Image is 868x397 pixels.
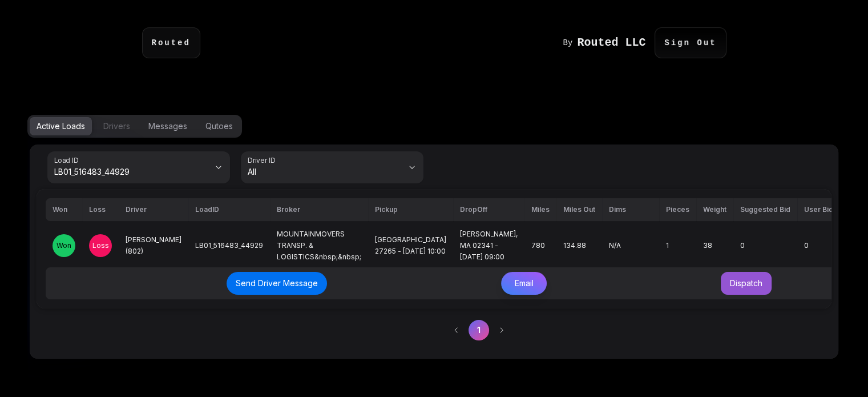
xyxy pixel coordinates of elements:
[563,37,655,49] a: By Routed LLC
[524,198,556,221] th: Miles
[92,241,109,250] span: Loss
[609,241,621,250] span: N/A
[37,121,85,132] div: Active Loads
[82,198,119,221] th: Loss
[227,272,327,295] button: Send Driver Message
[664,37,716,49] code: Sign Out
[733,198,797,221] th: Suggested Bid
[188,198,270,221] th: LoadID
[655,27,726,58] p: Sign Out
[27,115,242,138] div: Options
[103,121,130,132] div: Drivers
[277,230,361,261] span: MOUNTAINMOVERS TRANSP. & LOGISTICS&nbsp;&nbsp;
[119,198,188,221] th: Driver
[740,241,745,250] span: 0
[241,151,423,183] button: Driver IDAll
[577,37,645,49] h1: Routed LLC
[659,198,696,221] th: Pieces
[797,198,840,221] th: User Bid
[368,198,453,221] th: Pickup
[195,241,263,250] span: LB01_516483_44929
[696,198,733,221] th: Weight
[440,314,826,346] nav: pagination navigation
[721,272,772,295] button: Dispatch
[270,198,368,221] th: Broker
[46,198,82,221] th: Won
[469,320,489,340] button: 1
[703,241,712,250] span: 38
[56,241,71,250] span: Won
[152,37,191,49] code: Routed
[453,198,524,221] th: DropOff
[375,235,446,255] span: [GEOGRAPHIC_DATA] 27265 - [DATE] 10:00
[602,198,659,221] th: Dims
[804,241,809,250] span: 0
[248,155,279,165] label: Driver ID
[54,155,82,165] label: Load ID
[531,241,545,250] span: 780
[27,115,841,138] div: Options
[205,121,233,132] div: Qutoes
[460,230,518,261] span: [PERSON_NAME], MA 02341 - [DATE] 09:00
[563,241,586,250] span: 134.88
[556,198,602,221] th: Miles Out
[126,235,181,255] span: [PERSON_NAME] (802)
[148,121,187,132] div: Messages
[501,272,547,295] button: Email
[666,241,669,250] span: 1
[248,166,403,178] span: All
[47,151,230,183] button: Load IDLB01_516483_44929
[54,166,209,178] span: LB01_516483_44929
